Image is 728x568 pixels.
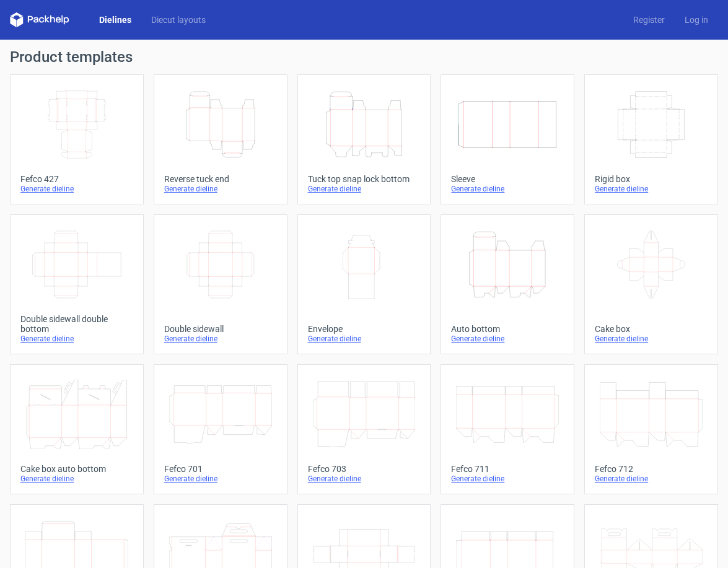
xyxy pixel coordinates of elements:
[308,464,421,474] div: Fefco 703
[451,334,564,344] div: Generate dieline
[675,14,718,26] a: Log in
[451,474,564,484] div: Generate dieline
[20,474,133,484] div: Generate dieline
[164,464,277,474] div: Fefco 701
[20,334,133,344] div: Generate dieline
[297,74,431,204] a: Tuck top snap lock bottomGenerate dieline
[164,174,277,184] div: Reverse tuck end
[20,174,133,184] div: Fefco 427
[10,74,144,204] a: Fefco 427Generate dieline
[595,184,708,194] div: Generate dieline
[89,14,141,26] a: Dielines
[584,74,718,204] a: Rigid boxGenerate dieline
[308,334,421,344] div: Generate dieline
[584,364,718,494] a: Fefco 712Generate dieline
[623,14,675,26] a: Register
[164,334,277,344] div: Generate dieline
[595,474,708,484] div: Generate dieline
[441,364,574,494] a: Fefco 711Generate dieline
[141,14,216,26] a: Diecut layouts
[164,474,277,484] div: Generate dieline
[308,184,421,194] div: Generate dieline
[154,364,287,494] a: Fefco 701Generate dieline
[595,174,708,184] div: Rigid box
[154,74,287,204] a: Reverse tuck endGenerate dieline
[164,324,277,334] div: Double sidewall
[297,364,431,494] a: Fefco 703Generate dieline
[595,324,708,334] div: Cake box
[10,214,144,354] a: Double sidewall double bottomGenerate dieline
[595,334,708,344] div: Generate dieline
[10,364,144,494] a: Cake box auto bottomGenerate dieline
[164,184,277,194] div: Generate dieline
[308,474,421,484] div: Generate dieline
[10,50,718,64] h1: Product templates
[308,174,421,184] div: Tuck top snap lock bottom
[20,314,133,334] div: Double sidewall double bottom
[451,184,564,194] div: Generate dieline
[451,464,564,474] div: Fefco 711
[595,464,708,474] div: Fefco 712
[20,464,133,474] div: Cake box auto bottom
[154,214,287,354] a: Double sidewallGenerate dieline
[20,184,133,194] div: Generate dieline
[451,174,564,184] div: Sleeve
[441,214,574,354] a: Auto bottomGenerate dieline
[584,214,718,354] a: Cake boxGenerate dieline
[451,324,564,334] div: Auto bottom
[308,324,421,334] div: Envelope
[441,74,574,204] a: SleeveGenerate dieline
[297,214,431,354] a: EnvelopeGenerate dieline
